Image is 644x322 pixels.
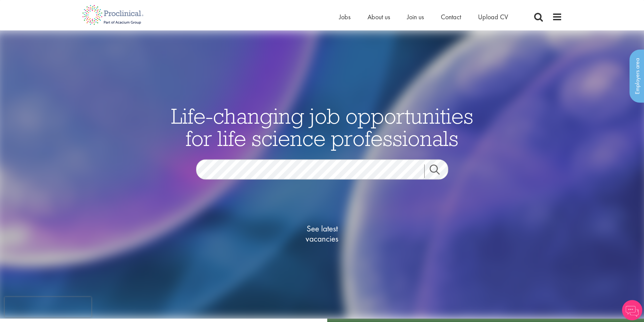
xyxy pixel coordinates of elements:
[339,13,351,21] a: Jobs
[288,224,356,244] span: See latest vacancies
[407,13,424,21] a: Join us
[424,165,453,178] a: Job search submit button
[441,13,461,21] a: Contact
[478,13,508,21] a: Upload CV
[367,13,390,21] a: About us
[622,300,642,320] img: Chatbot
[5,297,91,317] iframe: reCAPTCHA
[288,197,356,271] a: See latestvacancies
[171,102,473,152] span: Life-changing job opportunities for life science professionals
